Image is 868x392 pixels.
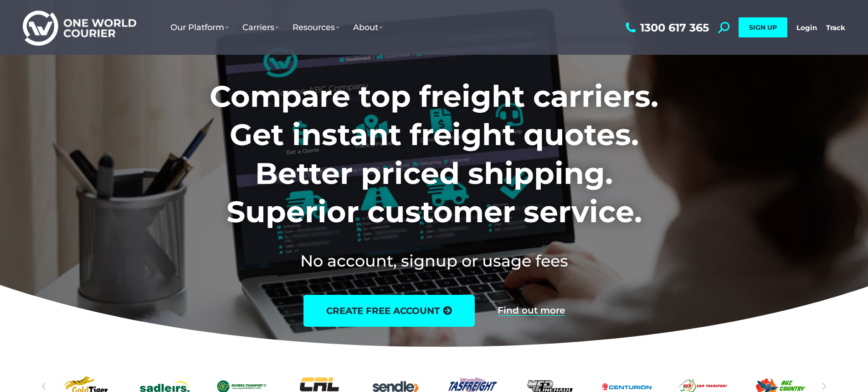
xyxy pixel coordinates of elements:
[826,23,845,32] a: Track
[170,22,229,32] span: Our Platform
[353,22,383,32] span: About
[623,22,709,33] a: 1300 617 365
[23,9,136,46] img: One World Courier
[242,22,279,32] span: Carriers
[498,306,565,316] a: Find out more
[286,13,346,42] a: Resources
[149,77,719,231] h1: Compare top freight carriers. Get instant freight quotes. Better priced shipping. Superior custom...
[739,17,787,37] a: SIGN UP
[303,295,475,327] a: create free account
[796,23,817,32] a: Login
[346,13,390,42] a: About
[749,23,777,31] span: SIGN UP
[149,250,719,272] h2: No account, signup or usage fees
[236,13,286,42] a: Carriers
[293,22,339,32] span: Resources
[164,13,236,42] a: Our Platform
